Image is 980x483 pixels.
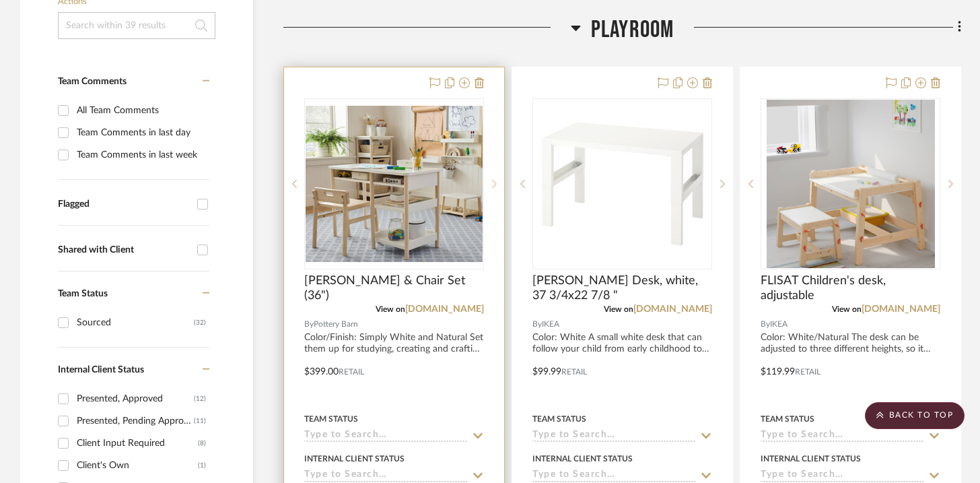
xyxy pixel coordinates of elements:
[770,318,788,331] span: IKEA
[77,432,198,454] div: Client Input Required
[194,312,206,333] div: (32)
[767,100,935,268] img: FLISAT Children's desk, adjustable
[591,15,674,44] span: Playroom
[77,312,194,333] div: Sourced
[304,413,358,425] div: Team Status
[304,318,314,331] span: By
[314,318,358,331] span: Pottery Barn
[304,470,468,482] input: Type to Search…
[532,273,712,303] span: [PERSON_NAME] Desk, white, 37 3/4x22 7/8 "
[58,365,144,375] span: Internal Client Status
[832,305,862,313] span: View on
[532,413,586,425] div: Team Status
[761,318,770,331] span: By
[304,453,405,465] div: Internal Client Status
[77,100,206,121] div: All Team Comments
[761,453,861,465] div: Internal Client Status
[198,455,206,476] div: (1)
[532,430,696,443] input: Type to Search…
[304,430,468,443] input: Type to Search…
[532,470,696,482] input: Type to Search…
[77,122,206,143] div: Team Comments in last day
[58,12,215,39] input: Search within 39 results
[604,305,633,313] span: View on
[58,77,127,86] span: Team Comments
[542,318,559,331] span: IKEA
[405,304,484,314] a: [DOMAIN_NAME]
[761,470,924,482] input: Type to Search…
[58,199,190,210] div: Flagged
[304,273,484,303] span: [PERSON_NAME] & Chair Set (36")
[532,453,633,465] div: Internal Client Status
[761,413,814,425] div: Team Status
[198,432,206,454] div: (8)
[761,273,940,303] span: FLISAT Children's desk, adjustable
[376,305,405,313] span: View on
[58,289,108,298] span: Team Status
[305,99,483,269] div: 2
[532,318,542,331] span: By
[77,455,198,476] div: Client's Own
[533,99,711,269] div: 0
[77,410,194,432] div: Presented, Pending Approval
[633,304,712,314] a: [DOMAIN_NAME]
[865,402,965,429] scroll-to-top-button: BACK TO TOP
[761,99,940,269] div: 2
[77,144,206,166] div: Team Comments in last week
[306,106,483,262] img: Avery Desk & Chair Set (36")
[194,388,206,410] div: (12)
[194,410,206,432] div: (11)
[58,245,190,256] div: Shared with Client
[77,388,194,410] div: Presented, Approved
[862,304,940,314] a: [DOMAIN_NAME]
[761,430,924,443] input: Type to Search…
[538,100,707,268] img: PÅHL Desk, white, 37 3/4x22 7/8 "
